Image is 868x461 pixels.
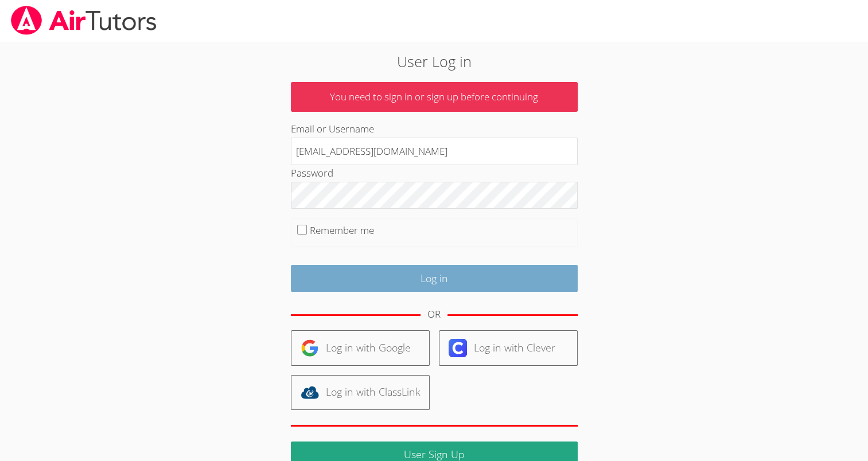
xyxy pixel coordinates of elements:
label: Password [291,166,333,179]
img: clever-logo-6eab21bc6e7a338710f1a6ff85c0baf02591cd810cc4098c63d3a4b26e2feb20.svg [449,339,467,357]
a: Log in with Google [291,330,430,365]
h2: User Log in [200,50,668,72]
p: You need to sign in or sign up before continuing [291,82,578,112]
input: Log in [291,265,578,292]
a: Log in with Clever [439,330,578,365]
img: airtutors_banner-c4298cdbf04f3fff15de1276eac7730deb9818008684d7c2e4769d2f7ddbe033.png [10,6,158,35]
img: classlink-logo-d6bb404cc1216ec64c9a2012d9dc4662098be43eaf13dc465df04b49fa7ab582.svg [301,383,319,401]
img: google-logo-50288ca7cdecda66e5e0955fdab243c47b7ad437acaf1139b6f446037453330a.svg [301,339,319,357]
div: OR [427,306,441,323]
label: Email or Username [291,122,374,135]
a: Log in with ClassLink [291,375,430,410]
label: Remember me [310,224,374,237]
